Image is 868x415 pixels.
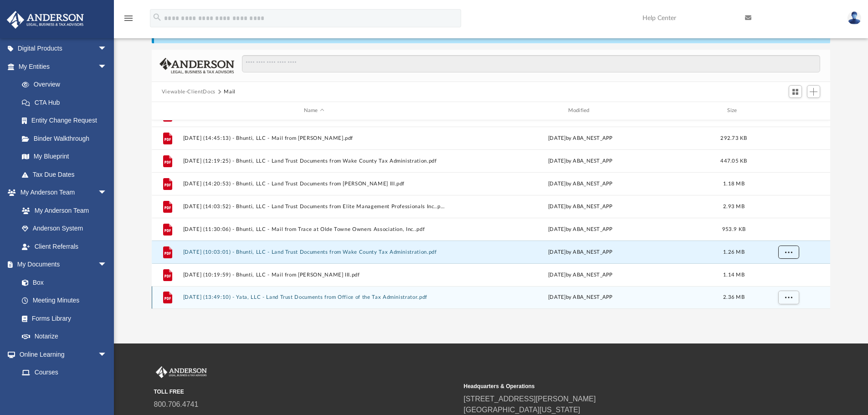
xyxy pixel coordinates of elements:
span: 1.26 MB [723,249,745,254]
a: My Entitiesarrow_drop_down [6,57,121,76]
a: 800.706.4741 [154,400,199,408]
div: grid [152,120,831,309]
div: id [756,107,820,115]
button: Viewable-ClientDocs [162,88,216,96]
span: 1.18 MB [723,181,745,186]
a: Courses [13,364,116,382]
button: Switch to Grid View [789,85,802,98]
button: [DATE] (14:45:13) - Bhunti, LLC - Mail from [PERSON_NAME].pdf [183,135,445,141]
div: [DATE] by ABA_NEST_APP [449,157,712,165]
button: [DATE] (12:19:25) - Bhunti, LLC - Land Trust Documents from Wake County Tax Administration.pdf [183,158,445,164]
a: Digital Productsarrow_drop_down [6,40,121,58]
a: Anderson System [13,220,116,238]
div: [DATE] by ABA_NEST_APP [449,225,712,233]
span: arrow_drop_down [98,256,116,274]
a: My Blueprint [13,148,116,166]
div: Modified [449,107,711,115]
a: Tax Due Dates [13,165,121,184]
small: TOLL FREE [154,388,457,396]
span: 292.73 KB [720,135,747,140]
a: Binder Walkthrough [13,129,121,148]
button: Add [807,85,821,98]
a: CTA Hub [13,93,121,112]
button: More options [778,291,799,304]
a: Client Referrals [13,237,116,256]
input: Search files and folders [242,55,820,72]
div: [DATE] by ABA_NEST_APP [449,271,712,279]
img: Anderson Advisors Platinum Portal [4,11,87,29]
div: [DATE] by ABA_NEST_APP [449,248,712,256]
a: menu [123,17,134,24]
a: My Anderson Team [13,201,112,220]
a: [GEOGRAPHIC_DATA][US_STATE] [464,406,580,414]
button: Mail [224,88,236,96]
div: Size [715,107,752,115]
i: menu [123,13,134,24]
a: Entity Change Request [13,112,121,130]
button: [DATE] (10:19:59) - Bhunti, LLC - Mail from [PERSON_NAME] III.pdf [183,272,445,278]
i: search [152,12,162,22]
button: [DATE] (11:30:06) - Bhunti, LLC - Mail from Trace at Olde Towne Owners Association, Inc..pdf [183,226,445,232]
button: [DATE] (14:20:53) - Bhunti, LLC - Land Trust Documents from [PERSON_NAME] III.pdf [183,181,445,187]
a: Box [13,273,112,292]
div: [DATE] by ABA_NEST_APP [449,293,712,302]
span: 1.14 MB [723,272,745,277]
span: arrow_drop_down [98,184,116,202]
a: My Documentsarrow_drop_down [6,256,116,274]
button: More options [778,245,799,259]
button: [DATE] (14:03:52) - Bhunti, LLC - Land Trust Documents from Elite Management Professionals Inc..pdf [183,204,445,210]
div: [DATE] by ABA_NEST_APP [449,202,712,210]
img: Anderson Advisors Platinum Portal [154,366,209,378]
span: arrow_drop_down [98,57,116,76]
a: [STREET_ADDRESS][PERSON_NAME] [464,395,596,403]
div: [DATE] by ABA_NEST_APP [449,179,712,188]
a: Video Training [13,381,112,400]
div: [DATE] by ABA_NEST_APP [449,134,712,142]
button: [DATE] (13:49:10) - Yata, LLC - Land Trust Documents from Office of the Tax Administrator.pdf [183,294,445,300]
a: Online Learningarrow_drop_down [6,345,116,364]
span: 2.36 MB [723,295,745,300]
span: 447.05 KB [720,158,747,163]
span: 953.9 KB [722,226,745,231]
span: 2.93 MB [723,204,745,209]
a: Meeting Minutes [13,292,116,310]
button: [DATE] (10:03:01) - Bhunti, LLC - Land Trust Documents from Wake County Tax Administration.pdf [183,249,445,255]
img: User Pic [847,11,861,25]
div: Name [182,107,445,115]
span: arrow_drop_down [98,40,116,58]
a: Notarize [13,328,116,346]
span: arrow_drop_down [98,345,116,364]
small: Headquarters & Operations [464,382,767,390]
a: Forms Library [13,309,112,328]
a: Overview [13,76,121,94]
a: My Anderson Teamarrow_drop_down [6,184,116,202]
div: id [156,107,179,115]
